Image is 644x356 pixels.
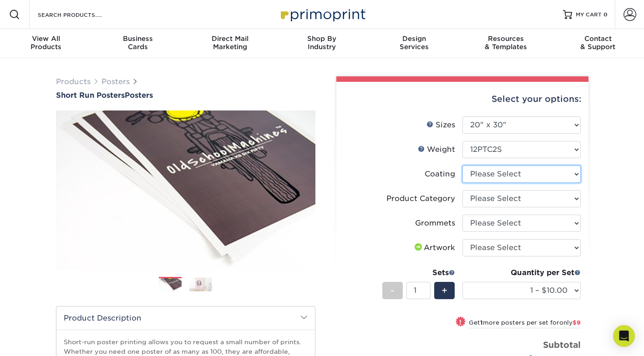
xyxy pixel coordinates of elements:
[573,319,581,326] span: $9
[460,35,552,43] span: Resources
[462,267,581,278] div: Quantity per Set
[92,35,184,51] div: Cards
[92,29,184,58] a: BusinessCards
[276,35,368,43] span: Shop By
[415,218,455,229] div: Grommets
[189,277,212,291] img: Posters 02
[603,11,608,18] span: 0
[413,242,455,253] div: Artwork
[56,91,315,100] h1: Posters
[559,319,581,326] span: only
[37,9,126,20] input: SEARCH PRODUCTS.....
[159,277,182,293] img: Posters 01
[386,193,455,204] div: Product Category
[459,317,461,327] span: !
[344,82,581,116] div: Select your options:
[56,91,315,100] a: Short Run PostersPosters
[56,100,315,280] img: Short Run Posters 01
[184,35,276,51] div: Marketing
[382,267,455,278] div: Sets
[543,340,581,350] strong: Subtotal
[480,319,483,326] strong: 1
[368,35,460,43] span: Design
[368,35,460,51] div: Services
[276,35,368,51] div: Industry
[390,284,395,297] span: -
[101,77,130,86] a: Posters
[56,91,125,100] span: Short Run Posters
[469,319,581,328] small: Get more posters per set for
[552,29,644,58] a: Contact& Support
[56,306,315,330] h2: Product Description
[368,29,460,58] a: DesignServices
[460,29,552,58] a: Resources& Templates
[576,11,602,19] span: MY CART
[276,29,368,58] a: Shop ByIndustry
[277,5,368,24] img: Primoprint
[613,325,635,347] div: Open Intercom Messenger
[56,77,91,86] a: Products
[460,35,552,51] div: & Templates
[552,35,644,43] span: Contact
[441,284,447,297] span: +
[418,144,455,155] div: Weight
[426,120,455,130] div: Sizes
[552,35,644,51] div: & Support
[184,35,276,43] span: Direct Mail
[425,169,455,180] div: Coating
[184,29,276,58] a: Direct MailMarketing
[92,35,184,43] span: Business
